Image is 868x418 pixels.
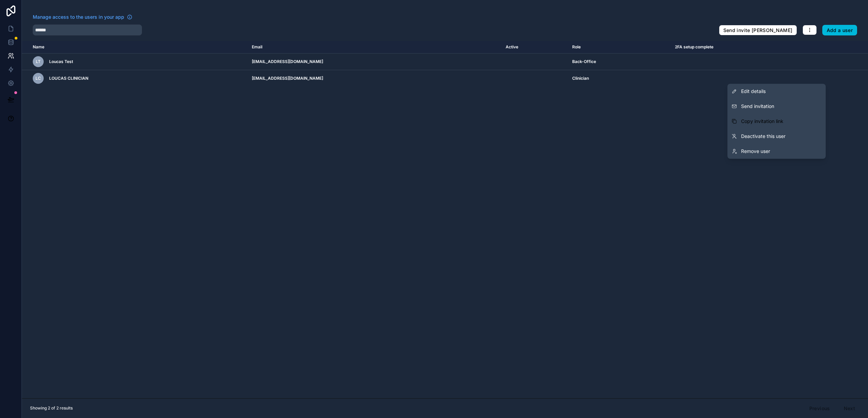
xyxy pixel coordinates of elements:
span: Loucas Test [49,59,73,64]
button: Copy invitation link [727,114,826,129]
span: Showing 2 of 2 results [30,405,73,411]
a: Remove user [727,144,826,159]
span: Back-Office [572,59,596,64]
span: LOUCAS CLINICIAN [49,76,88,81]
button: Send invitation [727,99,826,114]
a: Edit details [727,84,826,99]
a: Manage access to the users in your app [33,14,132,20]
th: Email [248,41,502,53]
div: scrollable content [22,41,868,398]
th: Active [502,41,568,53]
th: Name [22,41,248,53]
td: [EMAIL_ADDRESS][DOMAIN_NAME] [248,70,502,87]
span: Send invitation [741,103,774,110]
button: Send invite [PERSON_NAME] [719,25,797,36]
span: LC [35,76,41,81]
span: LT [36,59,41,64]
span: Manage access to the users in your app [33,14,124,20]
td: [EMAIL_ADDRESS][DOMAIN_NAME] [248,53,502,70]
span: Edit details [741,88,766,95]
button: Add a user [822,25,857,36]
th: Role [568,41,670,53]
span: Remove user [741,148,770,155]
span: Copy invitation link [741,118,783,125]
a: Deactivate this user [727,129,826,144]
span: Deactivate this user [741,133,785,140]
span: Clinician [572,76,589,81]
th: 2FA setup complete [671,41,820,53]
